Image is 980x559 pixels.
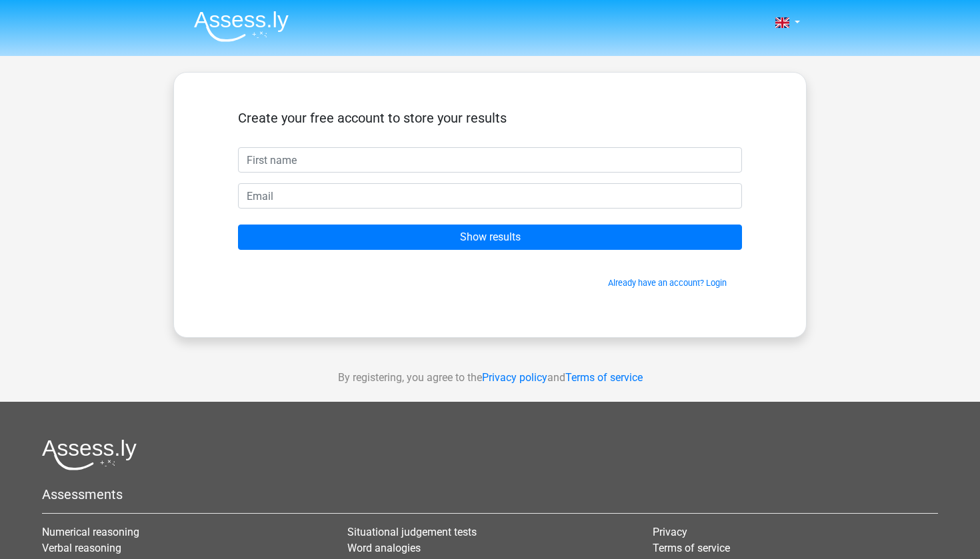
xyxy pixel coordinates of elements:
[347,542,421,554] a: Word analogies
[482,371,547,384] a: Privacy policy
[194,11,289,42] img: Assessly
[42,526,139,538] a: Numerical reasoning
[42,439,137,470] img: Assessly logo
[42,542,121,554] a: Verbal reasoning
[565,371,643,384] a: Terms of service
[653,526,687,538] a: Privacy
[238,183,742,209] input: Email
[347,526,477,538] a: Situational judgement tests
[608,278,727,288] a: Already have an account? Login
[238,110,742,126] h5: Create your free account to store your results
[42,486,938,502] h5: Assessments
[238,225,742,250] input: Show results
[238,147,742,173] input: First name
[653,542,730,554] a: Terms of service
